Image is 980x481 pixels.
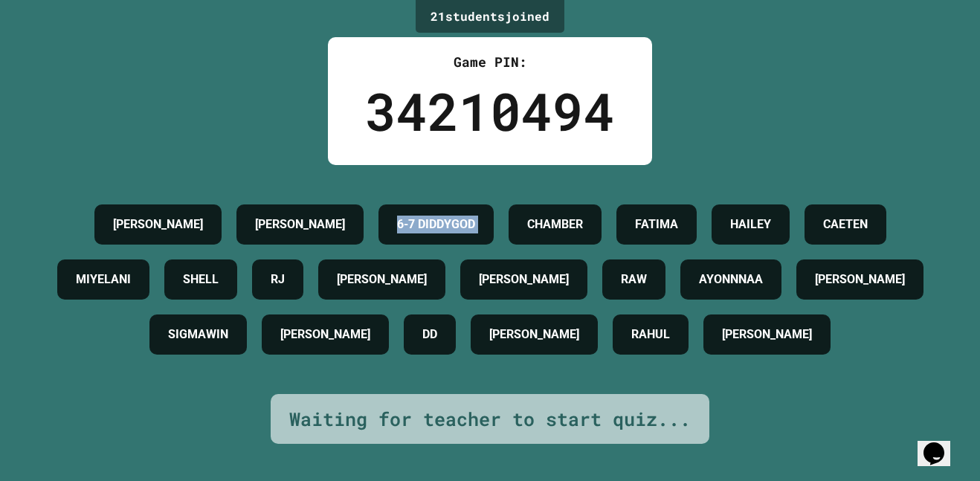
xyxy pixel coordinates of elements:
[631,326,670,343] h4: RAHUL
[168,326,228,343] h4: SIGMAWIN
[337,271,427,288] h4: [PERSON_NAME]
[621,271,647,288] h4: RAW
[699,271,763,288] h4: AYONNNAA
[183,271,219,288] h4: SHELL
[365,52,615,72] div: Game PIN:
[489,326,579,343] h4: [PERSON_NAME]
[527,216,583,233] h4: CHAMBER
[397,216,475,233] h4: 6-7 DIDDYGOD
[479,271,569,288] h4: [PERSON_NAME]
[730,216,771,233] h4: HAILEY
[271,271,285,288] h4: RJ
[918,422,965,466] iframe: chat widget
[113,216,203,233] h4: [PERSON_NAME]
[815,271,905,288] h4: [PERSON_NAME]
[422,326,437,343] h4: DD
[823,216,868,233] h4: CAETEN
[722,326,812,343] h4: [PERSON_NAME]
[635,216,678,233] h4: FATIMA
[289,405,691,433] div: Waiting for teacher to start quiz...
[255,216,345,233] h4: [PERSON_NAME]
[280,326,370,343] h4: [PERSON_NAME]
[76,271,131,288] h4: MIYELANI
[365,72,615,150] div: 34210494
